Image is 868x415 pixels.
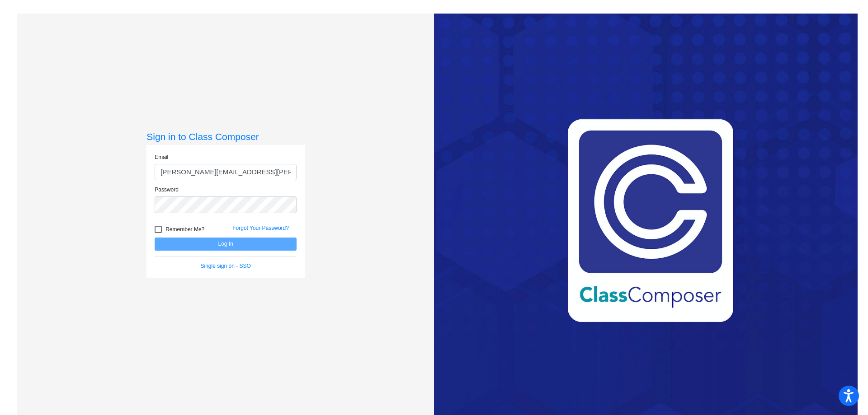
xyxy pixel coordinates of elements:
[155,186,179,194] label: Password
[146,131,305,142] h3: Sign in to Class Composer
[232,225,289,231] a: Forgot Your Password?
[155,238,297,251] button: Log In
[155,153,168,161] label: Email
[165,224,204,235] span: Remember Me?
[201,263,251,269] a: Single sign on - SSO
